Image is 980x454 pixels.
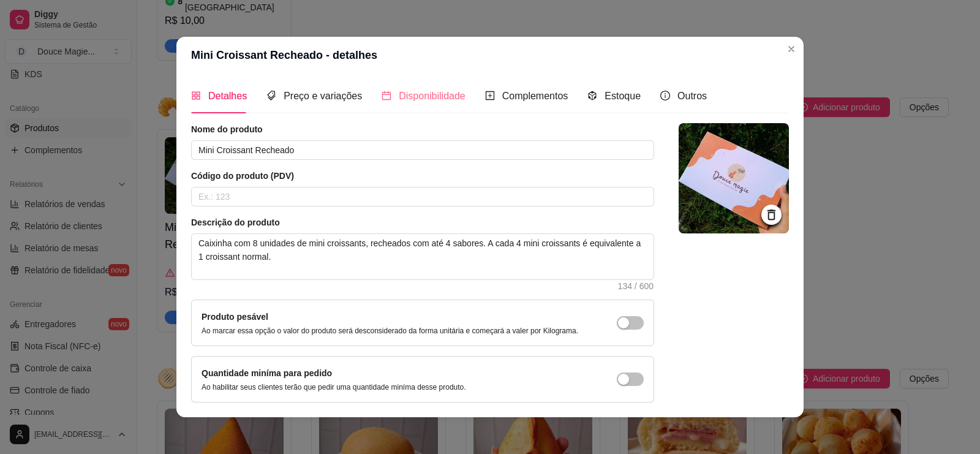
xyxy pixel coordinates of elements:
span: Disponibilidade [399,91,466,101]
article: Código do produto (PDV) [191,170,654,182]
label: Quantidade miníma para pedido [202,368,332,378]
header: Mini Croissant Recheado - detalhes [176,37,804,74]
span: Detalhes [208,91,247,101]
textarea: Caixinha com 8 unidades de mini croissants, recheados com até 4 sabores. A cada 4 mini croissants... [192,234,654,279]
input: Ex.: 123 [191,187,654,206]
span: calendar [382,91,391,100]
span: Complementos [502,91,568,101]
label: Produto pesável [202,312,268,322]
input: Ex.: Hamburguer de costela [191,140,654,160]
span: Preço e variações [284,91,362,101]
span: tags [266,91,276,100]
p: Ao habilitar seus clientes terão que pedir uma quantidade miníma desse produto. [202,382,466,392]
span: appstore [191,91,201,100]
article: Descrição do produto [191,216,654,229]
button: Close [782,39,801,59]
span: code-sandbox [587,91,597,100]
p: Ao marcar essa opção o valor do produto será desconsiderado da forma unitária e começará a valer ... [202,326,578,336]
span: Estoque [605,91,641,101]
img: logo da loja [679,123,789,233]
article: Nome do produto [191,123,654,135]
span: Outros [677,91,707,101]
span: info-circle [660,91,670,100]
span: plus-square [485,91,495,100]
